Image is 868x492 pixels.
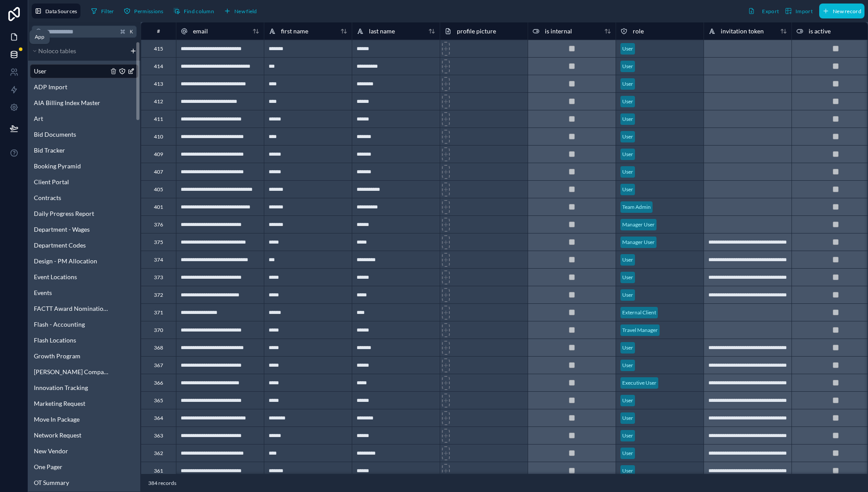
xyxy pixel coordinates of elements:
[234,8,257,15] span: New field
[88,4,117,18] button: Filter
[154,309,163,316] div: 371
[622,449,633,457] div: User
[154,151,163,158] div: 409
[762,8,779,15] span: Export
[281,27,308,36] span: first name
[622,221,655,229] div: Manager User
[154,45,163,52] div: 415
[154,98,163,105] div: 412
[154,362,163,369] div: 367
[154,415,163,422] div: 364
[622,414,633,422] div: User
[721,27,764,36] span: invitation token
[128,29,135,35] span: K
[622,203,651,211] div: Team Admin
[154,397,163,404] div: 365
[154,450,163,457] div: 362
[154,292,163,299] div: 372
[170,4,217,18] button: Find column
[816,4,864,18] a: New record
[45,8,77,15] span: Data Sources
[622,256,633,264] div: User
[154,432,163,439] div: 363
[120,4,166,18] button: Permissions
[622,379,656,387] div: Executive User
[154,379,163,386] div: 366
[622,344,633,352] div: User
[35,33,44,40] div: App
[154,186,163,193] div: 405
[154,239,163,246] div: 375
[154,116,163,123] div: 411
[833,8,861,15] span: New record
[795,8,813,15] span: Import
[622,115,633,123] div: User
[819,4,864,18] button: New record
[32,4,80,18] button: Data Sources
[101,8,114,15] span: Filter
[154,327,163,334] div: 370
[622,326,658,334] div: Travel Manager
[622,432,633,440] div: User
[154,80,163,87] div: 413
[809,27,831,36] span: is active
[120,4,170,18] a: Permissions
[782,4,816,18] button: Import
[154,133,163,140] div: 410
[545,27,572,36] span: is internal
[134,8,163,15] span: Permissions
[148,480,176,487] span: 384 records
[148,28,169,34] div: #
[369,27,395,36] span: last name
[622,309,656,317] div: External Client
[154,274,163,281] div: 373
[622,80,633,88] div: User
[622,361,633,369] div: User
[154,221,163,228] div: 376
[622,238,655,246] div: Manager User
[154,63,163,70] div: 414
[622,168,633,176] div: User
[622,273,633,281] div: User
[193,27,208,36] span: email
[622,291,633,299] div: User
[745,4,782,18] button: Export
[622,397,633,405] div: User
[154,467,163,474] div: 361
[221,4,260,18] button: New field
[154,168,163,175] div: 407
[622,98,633,106] div: User
[622,62,633,70] div: User
[457,27,496,36] span: profile picture
[633,27,644,36] span: role
[154,204,163,211] div: 401
[154,256,163,263] div: 374
[154,344,163,351] div: 368
[622,133,633,141] div: User
[622,186,633,193] div: User
[622,467,633,475] div: User
[184,8,214,15] span: Find column
[622,45,633,53] div: User
[622,150,633,158] div: User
